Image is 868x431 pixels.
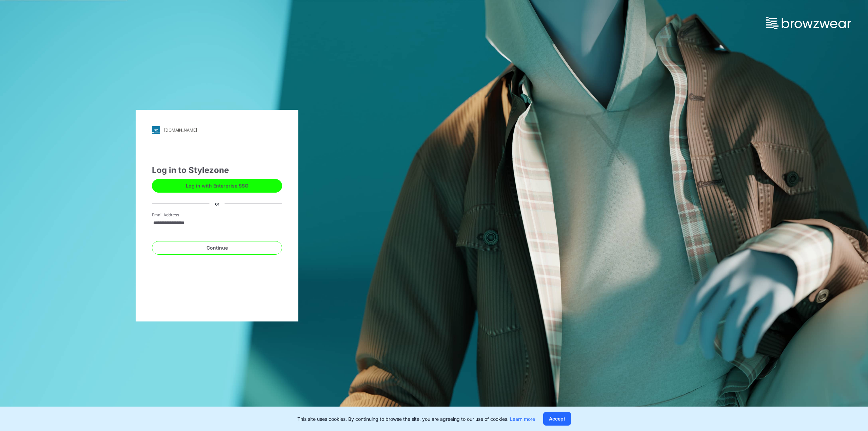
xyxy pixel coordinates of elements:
[152,126,160,134] img: svg+xml;base64,PHN2ZyB3aWR0aD0iMjgiIGhlaWdodD0iMjgiIHZpZXdCb3g9IjAgMCAyOCAyOCIgZmlsbD0ibm9uZSIgeG...
[152,179,282,193] button: Log in with Enterprise SSO
[152,126,282,134] a: [DOMAIN_NAME]
[164,128,197,133] div: [DOMAIN_NAME]
[543,412,571,426] button: Accept
[152,164,282,176] div: Log in to Stylezone
[510,416,535,422] a: Learn more
[210,200,225,207] div: or
[152,212,199,218] label: Email Address
[152,241,282,255] button: Continue
[297,415,535,423] p: This site uses cookies. By continuing to browse the site, you are agreeing to our use of cookies.
[766,17,851,29] img: browzwear-logo.73288ffb.svg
